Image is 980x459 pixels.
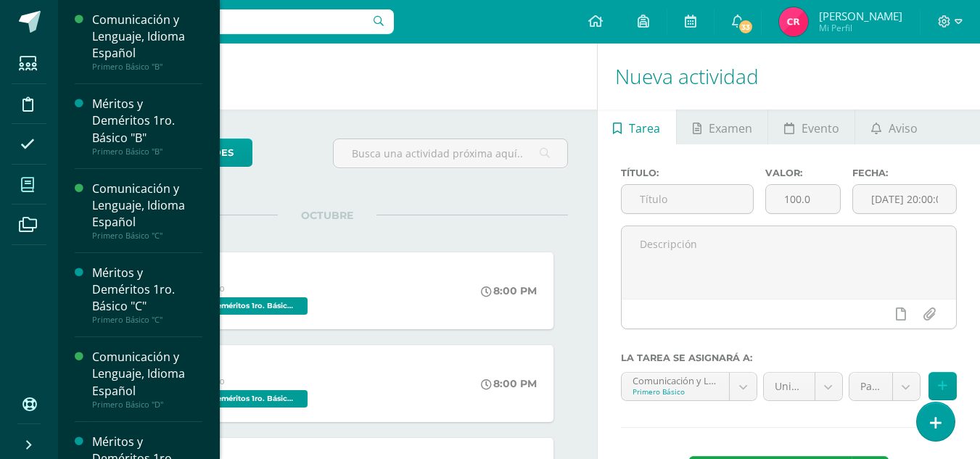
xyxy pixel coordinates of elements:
a: Méritos y Deméritos 1ro. Básico "B"Primero Básico "B" [92,96,202,156]
span: Méritos y Deméritos 1ro. Básico "B" 'B' [162,297,308,315]
span: Aviso [889,111,918,146]
span: Evento [802,111,839,146]
label: Fecha: [852,168,957,178]
span: Tarea [629,111,660,146]
input: Puntos máximos [766,185,840,213]
span: Mi Perfil [819,22,902,34]
a: Evento [768,109,855,144]
span: Parcial (10.0%) [860,373,881,400]
div: Méritos y Deméritos 1ro. Básico "C" [92,265,202,315]
a: Examen [677,109,767,144]
a: Méritos y Deméritos 1ro. Básico "C"Primero Básico "C" [92,265,202,325]
a: Comunicación y Lenguaje, Idioma EspañolPrimero Básico "D" [92,349,202,409]
div: Primero Básico "B" [92,62,202,72]
h1: Nueva actividad [615,44,963,109]
input: Busca un usuario... [67,9,394,34]
span: OCTUBRE [278,209,376,222]
span: 33 [738,19,754,35]
h1: Actividades [75,44,580,109]
input: Busca una actividad próxima aquí... [334,139,567,168]
input: Título [622,185,754,213]
div: Primero Básico [633,386,718,397]
a: Unidad 4 [764,373,842,400]
img: e3ffac15afa6ee5300c516ab87d4e208.png [779,7,808,36]
span: Méritos y Deméritos 1ro. Básico "C" 'C' [162,390,308,408]
label: La tarea se asignará a: [621,352,957,363]
div: Conducta [162,360,311,375]
div: 8:00 PM [481,284,537,297]
div: Comunicación y Lenguaje, Idioma Español [92,349,202,399]
a: Parcial (10.0%) [849,373,920,400]
input: Fecha de entrega [853,185,956,213]
div: Conducta [162,267,311,282]
div: Comunicación y Lenguaje, Idioma Español 'B' [633,373,718,386]
div: 8:00 PM [481,377,537,390]
a: Tarea [598,109,676,144]
a: Aviso [855,109,933,144]
span: [PERSON_NAME] [819,9,902,23]
div: Primero Básico "C" [92,231,202,241]
label: Valor: [765,168,841,178]
label: Título: [621,168,754,178]
span: Examen [709,111,752,146]
div: Comunicación y Lenguaje, Idioma Español [92,12,202,62]
div: Primero Básico "C" [92,315,202,325]
div: Primero Básico "B" [92,146,202,157]
div: Méritos y Deméritos 1ro. Básico "B" [92,96,202,146]
a: Comunicación y Lenguaje, Idioma Español 'B'Primero Básico [622,373,757,400]
div: Comunicación y Lenguaje, Idioma Español [92,181,202,231]
span: Unidad 4 [775,373,804,400]
a: Comunicación y Lenguaje, Idioma EspañolPrimero Básico "C" [92,181,202,241]
a: Comunicación y Lenguaje, Idioma EspañolPrimero Básico "B" [92,12,202,72]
